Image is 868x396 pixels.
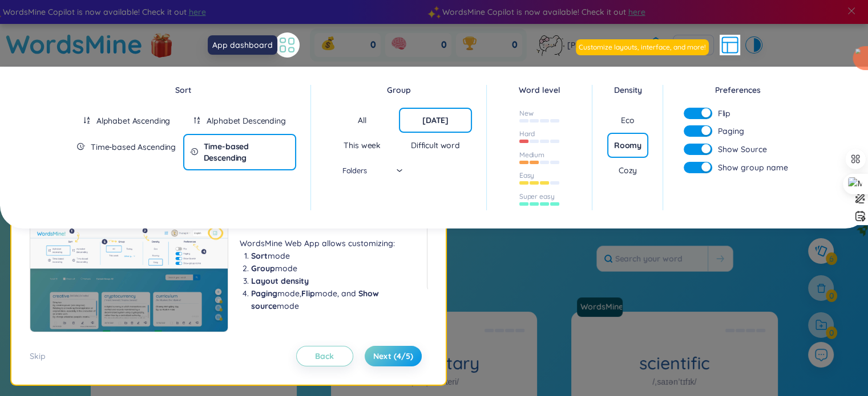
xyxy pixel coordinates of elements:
[678,84,798,96] div: Preferences
[621,115,635,126] div: Eco
[519,192,555,201] div: Super easy
[326,84,473,96] div: Group
[204,141,289,164] div: Time-based Descending
[567,39,633,51] span: [PERSON_NAME]
[358,115,366,126] div: All
[30,350,46,362] div: Skip
[6,24,143,64] a: WordsMine
[150,27,173,62] img: flashSalesIcon.a7f4f837.png
[519,150,544,160] div: Medium
[365,346,422,366] button: Next (4/5)
[576,301,624,312] a: WordsMine
[718,143,767,156] span: Show Source
[208,35,277,55] div: App dashboard
[607,84,648,96] div: Density
[207,115,285,126] div: Alphabet Descending
[251,262,415,275] li: mode
[251,287,415,312] li: mode, mode, and mode
[422,115,449,126] div: [DATE]
[251,276,309,286] b: Layout density
[597,246,708,271] input: Search your word
[301,288,315,299] b: Flip
[519,129,535,138] div: Hard
[240,237,415,250] p: WordsMine Web App allows customizing:
[251,251,268,261] b: Sort
[411,140,460,151] div: Difficult word
[190,148,198,156] span: field-time
[652,375,696,388] h1: /ˌsaɪənˈtɪfɪk/
[296,346,353,366] button: Back
[251,263,275,273] b: Group
[519,109,534,118] div: New
[77,142,85,150] span: field-time
[536,31,567,59] a: avatar
[70,84,296,96] div: Sort
[193,116,201,124] span: sort-descending
[344,140,381,151] div: This week
[370,39,376,51] span: 0
[441,39,447,51] span: 0
[536,31,564,59] img: avatar
[315,350,334,362] span: Back
[91,141,176,153] div: Time-based Ascending
[251,288,277,299] b: Paging
[373,350,413,362] span: Next (4/5)
[614,140,641,151] div: Roomy
[718,161,788,174] span: Show group name
[577,297,627,317] a: WordsMine
[619,165,637,176] div: Cozy
[251,250,415,262] li: mode
[718,125,744,137] span: Paging
[502,84,578,96] div: Word level
[519,171,535,180] div: Easy
[512,39,518,51] span: 0
[83,116,91,124] span: sort-ascending
[96,115,170,126] div: Alphabet Ascending
[718,108,730,119] span: Flip
[571,353,777,373] h1: scientific
[189,6,206,18] span: here
[628,6,645,18] span: here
